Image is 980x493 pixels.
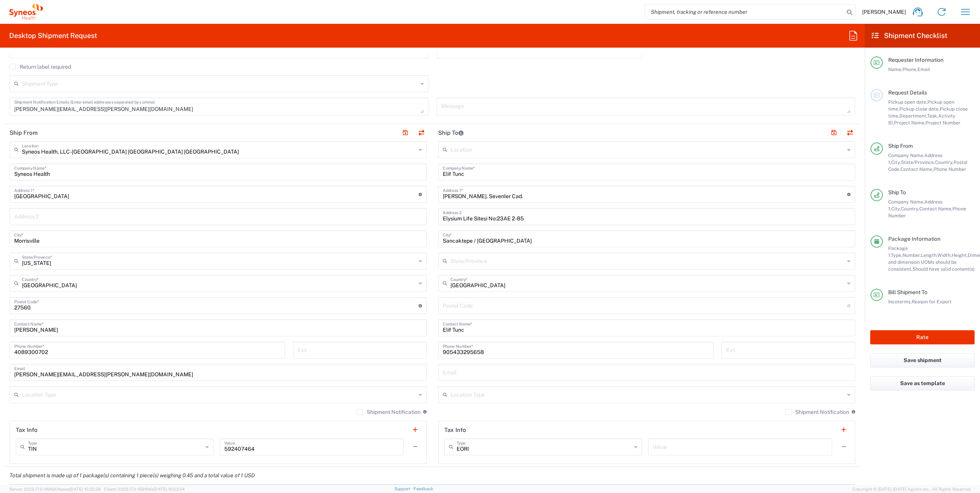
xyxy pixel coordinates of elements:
button: Save as template [870,376,975,390]
span: Package 1: [888,245,908,258]
span: Contact Name, [901,166,934,172]
span: [PERSON_NAME] [862,8,906,15]
span: Package Information [888,236,940,242]
span: Project Name, [894,120,925,126]
a: Support [394,486,414,491]
span: Length, [921,252,937,258]
span: Should have valid content(s) [912,266,975,272]
span: Type, [891,252,902,258]
span: Country, [935,159,954,165]
h2: Tax Info [444,426,466,434]
span: Project Number [925,120,960,126]
span: Task, [927,113,938,119]
h2: Ship To [438,129,464,137]
a: Feedback [414,486,433,491]
span: Copyright © [DATE]-[DATE] Agistix Inc., All Rights Reserved [853,486,971,493]
h2: Shipment Checklist [872,31,947,40]
span: Pickup close date, [899,106,940,112]
span: Request Details [888,89,927,96]
label: Return label required [10,64,71,70]
h2: Tax Info [16,426,38,434]
span: Client: 2025.17.0-159f9de [104,487,185,491]
span: [DATE] 10:32:38 [70,487,101,491]
span: City, [891,206,901,212]
label: Shipment Notification [357,409,420,415]
span: Requester Information [888,57,944,63]
span: Width, [937,252,952,258]
span: Email [917,66,930,72]
span: Number, [902,252,921,258]
span: Contact Name, [919,206,952,212]
input: Shipment, tracking or reference number [645,5,844,19]
span: Height, [952,252,968,258]
span: Name, [888,66,902,72]
span: Department, [899,113,927,119]
button: Rate [870,330,975,344]
span: Server: 2025.17.0-1194904eeae [9,487,101,491]
span: Pickup open date, [888,99,927,105]
span: Country, [901,206,919,212]
span: Reason for Export [912,299,952,304]
span: Ship From [888,143,913,149]
label: Shipment Notification [785,409,849,415]
button: Save shipment [870,353,975,367]
span: Bill Shipment To [888,289,927,295]
span: Company Name, [888,199,924,205]
em: Total shipment is made up of 1 package(s) containing 1 piece(s) weighing 0.45 and a total value o... [4,472,260,478]
span: City, [891,159,901,165]
span: Company Name, [888,152,924,158]
span: Phone Number [934,166,966,172]
h2: Desktop Shipment Request [9,31,97,40]
span: State/Province, [901,159,935,165]
span: [DATE] 10:23:34 [154,487,185,491]
span: Phone, [902,66,917,72]
h2: Ship From [10,129,38,137]
span: Ship To [888,189,906,195]
span: Incoterms, [888,299,912,304]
